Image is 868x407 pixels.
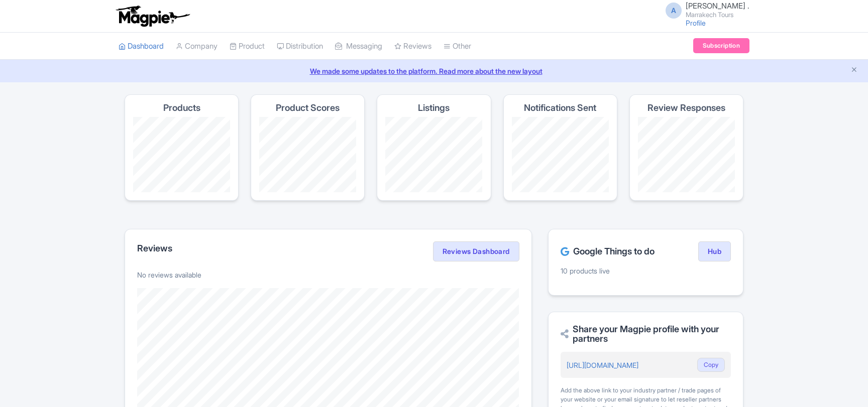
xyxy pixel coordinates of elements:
[6,66,862,76] a: We made some updates to the platform. Read more about the new layout
[335,33,382,60] a: Messaging
[561,265,731,276] p: 10 products live
[119,33,164,60] a: Dashboard
[137,269,519,280] p: No reviews available
[698,241,731,261] a: Hub
[137,243,172,253] h2: Reviews
[686,19,706,27] a: Profile
[686,12,749,18] small: Marrakech Tours
[394,33,431,60] a: Reviews
[433,241,519,261] a: Reviews Dashboard
[660,2,749,18] a: A [PERSON_NAME] . Marrakech Tours
[524,103,596,113] h4: Notifications Sent
[276,103,340,113] h4: Product Scores
[230,33,265,60] a: Product
[850,65,858,76] button: Close announcement
[176,33,218,60] a: Company
[277,33,323,60] a: Distribution
[567,361,638,369] a: [URL][DOMAIN_NAME]
[114,5,191,27] img: logo-ab69f6fb50320c5b225c76a69d11143b.png
[561,324,731,344] h2: Share your Magpie profile with your partners
[686,1,749,11] span: [PERSON_NAME] .
[561,246,655,256] h2: Google Things to do
[418,103,450,113] h4: Listings
[444,33,471,60] a: Other
[666,3,682,19] span: A
[647,103,725,113] h4: Review Responses
[163,103,200,113] h4: Products
[697,358,725,372] button: Copy
[693,38,749,53] a: Subscription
